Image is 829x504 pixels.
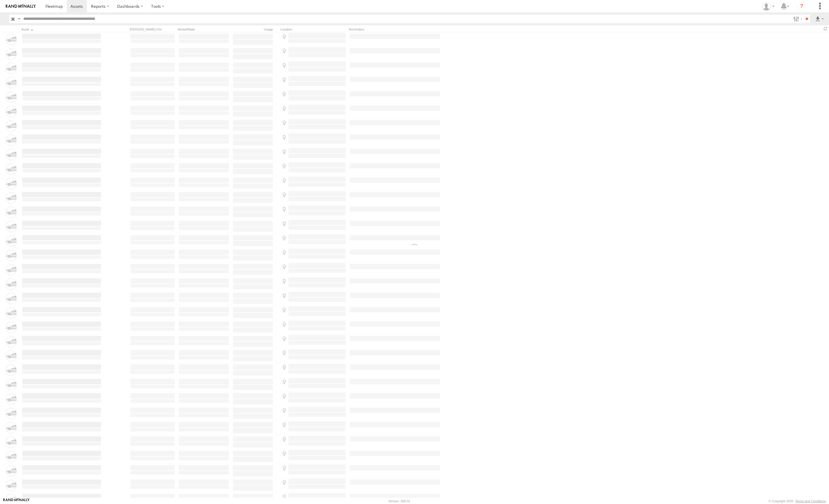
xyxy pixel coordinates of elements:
[280,27,347,31] div: Location
[17,15,21,23] label: Search Query
[795,499,826,503] a: Terms and Conditions
[21,27,102,31] div: Click to Sort
[760,2,777,11] div: Ajay Jain
[822,26,829,31] span: Refresh
[769,499,826,503] div: © Copyright 2025 -
[797,2,806,11] i: ?
[3,498,30,504] a: Visit our Website
[130,27,176,31] div: [PERSON_NAME]./Vin
[791,15,803,23] label: Search Filter Options
[815,15,824,23] label: Export results as...
[232,27,278,31] div: Usage
[388,499,410,503] div: Version: 308.01
[178,27,230,31] div: Model/Make
[6,4,36,8] img: rand-logo.svg
[349,27,441,31] div: Reminders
